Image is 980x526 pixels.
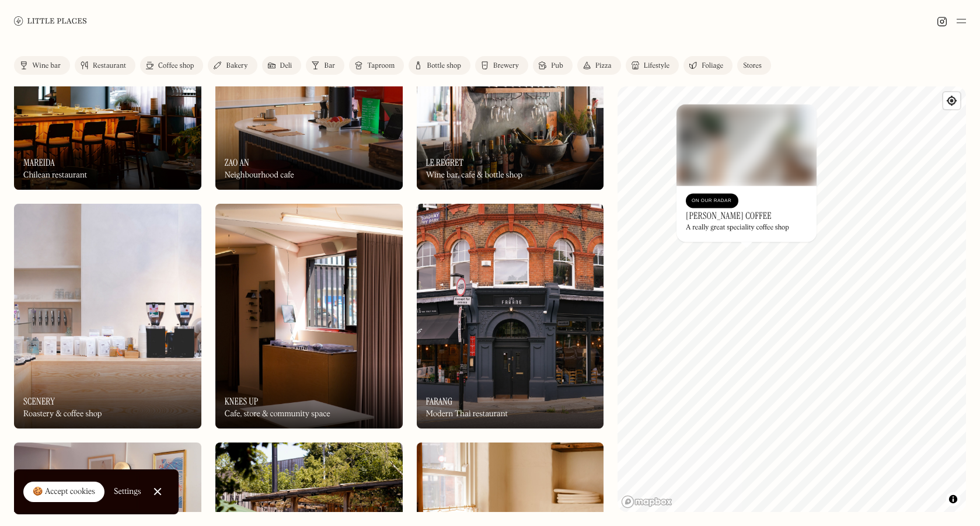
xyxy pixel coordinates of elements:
div: Pub [551,62,563,69]
h3: Le Regret [426,157,463,168]
a: Brewery [475,56,528,75]
div: Neighbourhood cafe [225,170,294,180]
img: Scenery [14,204,201,429]
a: Deli [262,56,302,75]
div: On Our Radar [692,195,733,207]
div: A really great speciality coffee shop [686,224,789,232]
div: Stores [743,62,762,69]
a: Wylie's CoffeeWylie's CoffeeOn Our Radar[PERSON_NAME] CoffeeA really great speciality coffee shop [676,104,817,242]
h3: Mareida [23,157,55,168]
h3: [PERSON_NAME] Coffee [686,210,772,221]
div: Bar [324,62,335,69]
a: FarangFarangFarangModern Thai restaurant [417,204,604,429]
a: Coffee shop [140,56,203,75]
div: Deli [280,62,292,69]
div: Modern Thai restaurant [426,409,508,419]
a: Bottle shop [409,56,470,75]
a: Settings [114,479,141,505]
h3: Scenery [23,396,55,407]
a: Stores [737,56,771,75]
canvas: Map [618,86,966,512]
img: Wylie's Coffee [676,104,817,186]
a: Close Cookie Popup [146,480,169,503]
a: Taproom [349,56,404,75]
div: Pizza [595,62,612,69]
a: Restaurant [75,56,135,75]
div: Chilean restaurant [23,170,87,180]
img: Knees Up [215,204,403,429]
div: Brewery [493,62,519,69]
img: Farang [417,204,604,429]
div: Coffee shop [158,62,194,69]
a: Pizza [577,56,621,75]
div: Taproom [367,62,395,69]
div: Wine bar [32,62,61,69]
div: Lifestyle [644,62,669,69]
h3: Farang [426,396,453,407]
button: Toggle attribution [946,492,960,506]
div: Settings [114,487,141,496]
a: Knees UpKnees UpKnees UpCafe, store & community space [215,204,403,429]
a: Mapbox homepage [621,495,672,508]
button: Find my location [943,92,960,109]
h3: Zao An [225,157,249,168]
a: 🍪 Accept cookies [23,482,104,503]
div: Roastery & coffee shop [23,409,102,419]
div: Wine bar, cafe & bottle shop [426,170,522,180]
div: Foliage [702,62,723,69]
div: Restaurant [93,62,126,69]
a: Bakery [208,56,257,75]
span: Toggle attribution [950,493,957,506]
a: Foliage [683,56,733,75]
a: Bar [306,56,344,75]
div: 🍪 Accept cookies [33,486,95,498]
a: SceneryScenerySceneryRoastery & coffee shop [14,204,201,429]
div: Cafe, store & community space [225,409,330,419]
div: Bakery [226,62,247,69]
h3: Knees Up [225,396,259,407]
a: Pub [533,56,573,75]
div: Bottle shop [427,62,461,69]
a: Wine bar [14,56,70,75]
a: Lifestyle [626,56,679,75]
